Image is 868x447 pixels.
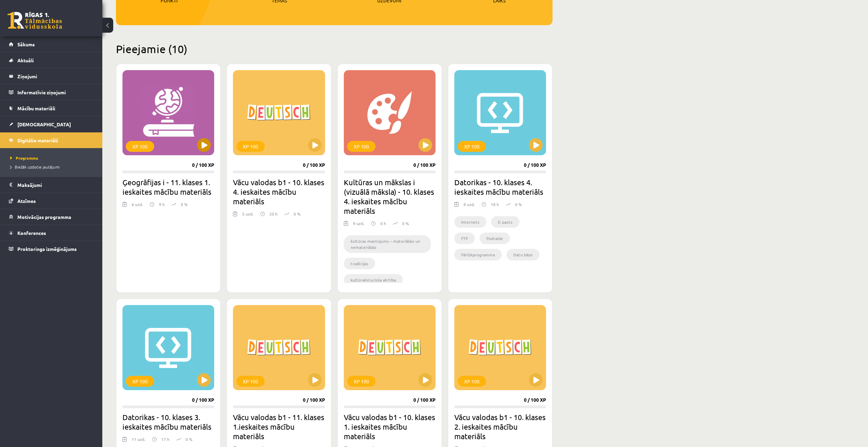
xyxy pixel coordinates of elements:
[9,116,94,132] a: [DEMOGRAPHIC_DATA]
[515,201,522,207] p: 0 %
[480,233,510,244] li: Podraide
[9,177,94,193] a: Maksājumi
[9,193,94,209] a: Atzīmes
[132,201,143,211] div: 6 uzd.
[344,258,375,269] li: tradīcijas
[17,105,55,111] span: Mācību materiāli
[126,376,154,387] div: XP 100
[9,241,94,257] a: Proktoringa izmēģinājums
[17,84,94,100] legend: Informatīvie ziņojumi
[9,36,94,52] a: Sākums
[236,376,265,387] div: XP 100
[464,201,475,211] div: 8 uzd.
[491,216,519,228] li: E-pasts
[454,216,486,228] li: Internets
[10,164,60,170] span: Biežāk uzdotie jautājumi
[159,201,165,207] p: 9 h
[17,57,34,63] span: Aktuāli
[353,220,364,230] div: 9 uzd.
[380,220,386,226] p: 0 h
[116,42,553,55] h2: Pieejamie (10)
[344,412,436,441] h2: Vācu valodas b1 - 10. klases 1. ieskaites mācību materiāls
[17,198,36,204] span: Atzīmes
[126,141,154,152] div: XP 100
[458,141,486,152] div: XP 100
[344,274,403,286] li: kultūrvēsturiska vērtība
[344,235,431,253] li: kultūras mantojums – materiālais un nemateriālais
[9,52,94,68] a: Aktuāli
[17,230,46,236] span: Konferences
[17,214,71,220] span: Motivācijas programma
[454,233,475,244] li: FTP
[17,121,71,127] span: [DEMOGRAPHIC_DATA]
[233,412,325,441] h2: Vācu valodas b1 - 11. klases 1.ieskaites mācību materiāls
[17,68,94,84] legend: Ziņojumi
[9,68,94,84] a: Ziņojumi
[132,436,145,446] div: 11 uzd.
[17,246,77,252] span: Proktoringa izmēģinājums
[186,436,192,442] p: 0 %
[17,177,94,193] legend: Maksājumi
[347,376,376,387] div: XP 100
[9,132,94,148] a: Digitālie materiāli
[269,211,278,217] p: 20 h
[9,84,94,100] a: Informatīvie ziņojumi
[344,177,436,215] h2: Kultūras un mākslas i (vizuālā māksla) - 10. klases 4. ieskaites mācību materiāls
[9,225,94,241] a: Konferences
[122,177,214,196] h2: Ģeogrāfijas i - 11. klases 1. ieskaites mācību materiāls
[122,412,214,431] h2: Datorikas - 10. klases 3. ieskaites mācību materiāls
[9,100,94,116] a: Mācību materiāli
[458,376,486,387] div: XP 100
[506,249,540,260] li: Datu bāze
[233,177,325,206] h2: Vācu valodas b1 - 10. klases 4. ieskaites mācību materiāls
[454,177,546,196] h2: Datorikas - 10. klases 4. ieskaites mācību materiāls
[10,155,95,161] a: Programma
[294,211,300,217] p: 0 %
[347,141,376,152] div: XP 100
[17,41,35,47] span: Sākums
[181,201,188,207] p: 0 %
[454,412,546,441] h2: Vācu valodas b1 - 10. klases 2. ieskaites mācību materiāls
[242,211,253,221] div: 5 uzd.
[402,220,409,226] p: 0 %
[9,209,94,225] a: Motivācijas programma
[161,436,170,442] p: 17 h
[10,164,95,170] a: Biežāk uzdotie jautājumi
[8,12,62,29] a: Rīgas 1. Tālmācības vidusskola
[10,155,38,161] span: Programma
[454,249,502,260] li: Pārlūkprogramma
[17,137,58,143] span: Digitālie materiāli
[236,141,265,152] div: XP 100
[491,201,499,207] p: 18 h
